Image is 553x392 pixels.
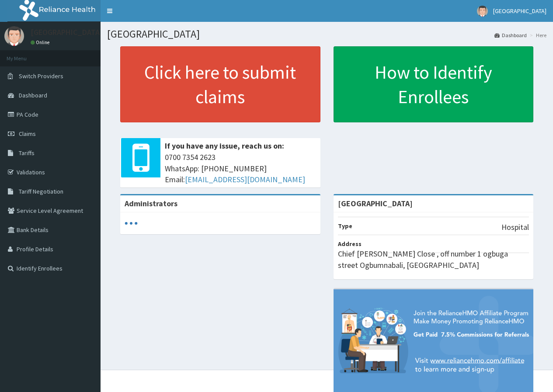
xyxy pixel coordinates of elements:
a: Online [31,39,52,45]
img: User Image [477,6,488,17]
b: Type [338,222,352,230]
li: Here [528,31,546,39]
span: Switch Providers [19,72,63,80]
b: If you have any issue, reach us on: [165,141,284,151]
a: Dashboard [494,31,527,39]
a: [EMAIL_ADDRESS][DOMAIN_NAME] [185,174,305,184]
p: [GEOGRAPHIC_DATA] [31,28,103,36]
p: Chief [PERSON_NAME] Close , off number 1 ogbuga street Ogbumnabali, [GEOGRAPHIC_DATA] [338,248,529,271]
b: Address [338,240,362,248]
span: [GEOGRAPHIC_DATA] [493,7,546,15]
span: Tariffs [19,149,35,157]
p: Hospital [501,222,529,233]
span: Claims [19,130,36,138]
a: How to Identify Enrollees [334,46,534,122]
span: Tariff Negotiation [19,187,63,195]
span: 0700 7354 2623 WhatsApp: [PHONE_NUMBER] Email: [165,152,316,185]
h1: [GEOGRAPHIC_DATA] [107,28,546,40]
b: Administrators [125,198,177,208]
img: User Image [4,26,24,46]
a: Click here to submit claims [120,46,320,122]
svg: audio-loading [125,217,138,230]
span: Dashboard [19,91,47,99]
strong: [GEOGRAPHIC_DATA] [338,198,413,208]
